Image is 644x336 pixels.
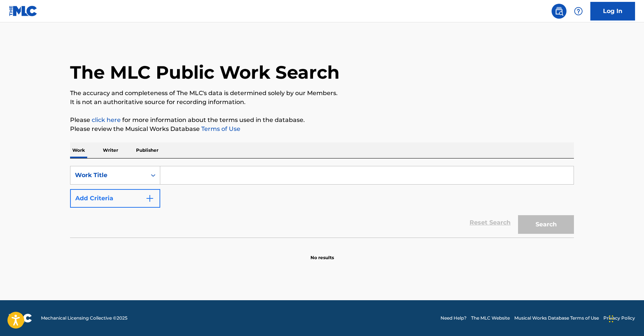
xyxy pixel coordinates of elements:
[75,171,142,180] div: Work Title
[101,142,120,158] p: Writer
[70,189,160,208] button: Add Criteria
[41,315,127,321] span: Mechanical Licensing Collective © 2025
[574,7,583,16] img: help
[603,315,635,321] a: Privacy Policy
[310,245,334,261] p: No results
[571,4,586,19] div: Help
[441,315,467,321] a: Need Help?
[70,116,574,125] p: Please for more information about the terms used in the database.
[607,300,644,336] iframe: Chat Widget
[70,89,574,98] p: The accuracy and completeness of The MLC's data is determined solely by our Members.
[590,2,635,21] a: Log In
[145,194,154,203] img: 9d2ae6d4665cec9f34b9.svg
[9,314,32,323] img: logo
[609,308,613,330] div: Drag
[555,7,563,16] img: search
[70,166,574,238] form: Search Form
[134,142,161,158] p: Publisher
[92,116,121,123] a: click here
[9,6,38,16] img: MLC Logo
[70,125,574,134] p: Please review the Musical Works Database
[70,61,340,84] h1: The MLC Public Work Search
[200,125,240,132] a: Terms of Use
[514,315,599,321] a: Musical Works Database Terms of Use
[471,315,510,321] a: The MLC Website
[70,98,574,107] p: It is not an authoritative source for recording information.
[552,4,566,19] a: Public Search
[70,142,87,158] p: Work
